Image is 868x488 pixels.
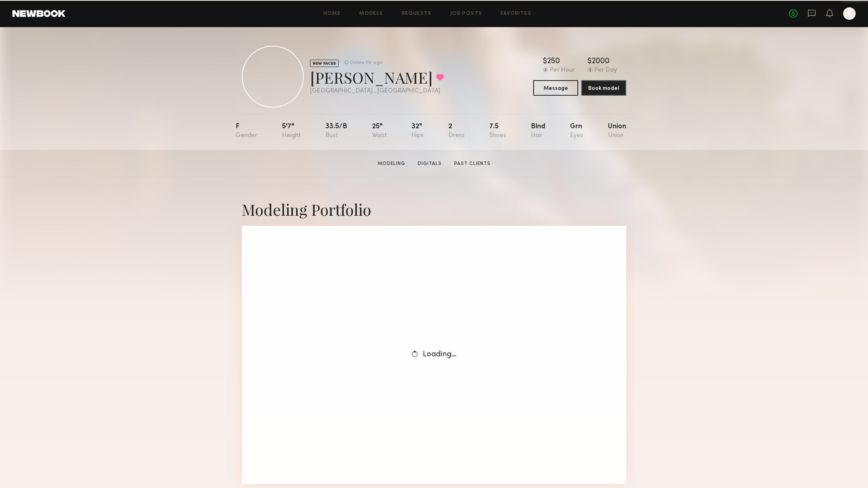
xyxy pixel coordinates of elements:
div: Modeling Portfolio [242,199,626,220]
a: Past Clients [451,160,494,167]
span: Loading… [423,351,456,358]
button: Message [533,80,578,96]
a: Favorites [501,11,531,16]
div: Grn [570,123,583,139]
div: 32" [412,123,424,139]
div: 2000 [592,58,610,65]
div: $ [543,58,547,65]
div: 2 [448,123,465,139]
div: 250 [547,58,560,65]
a: Models [359,11,383,16]
a: Home [324,11,341,16]
a: Job Posts [450,11,482,16]
div: F [236,123,257,139]
div: Union [608,123,626,139]
a: K [843,7,856,20]
div: Per Hour [550,67,575,74]
div: [GEOGRAPHIC_DATA] , [GEOGRAPHIC_DATA] [310,88,444,95]
div: NEW FACES [310,60,339,67]
div: 5'7" [282,123,301,139]
div: 7.5 [489,123,506,139]
div: [PERSON_NAME] [310,67,444,88]
a: Digitals [415,160,445,167]
a: Modeling [375,160,408,167]
div: Per Day [594,67,617,74]
div: 33.5/b [325,123,347,139]
a: Requests [402,11,432,16]
div: Online 1hr ago [350,60,382,65]
div: 25" [372,123,387,139]
button: Book model [581,80,626,96]
div: $ [587,58,592,65]
div: Blnd [531,123,545,139]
